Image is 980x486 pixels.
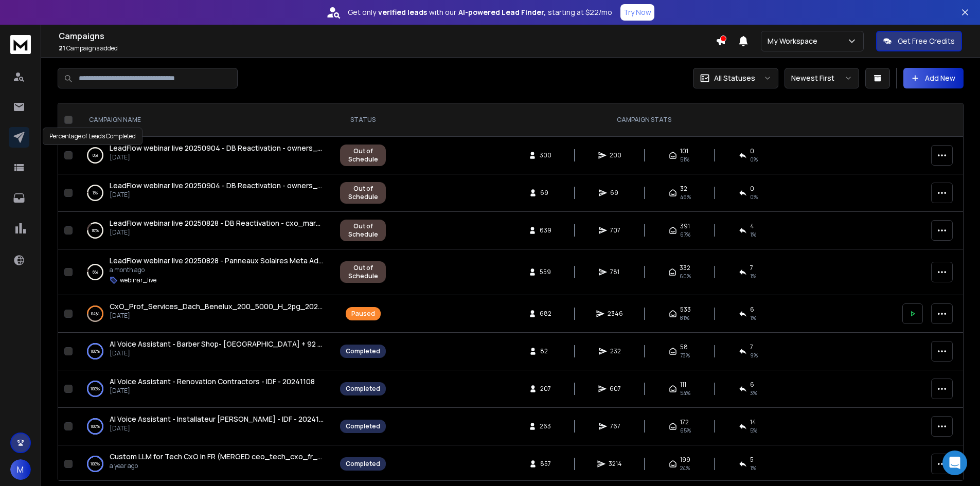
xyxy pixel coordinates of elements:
span: 559 [540,268,551,276]
span: LeadFlow webinar live 20250828 - DB Reactivation - cxo_marketing_ads_france_11_50_1pg_5_10m_20240106 [110,218,489,228]
span: 300 [540,151,551,159]
h1: Campaigns [59,30,716,42]
button: Newest First [785,68,859,88]
p: [DATE] [110,191,324,199]
span: 5 [750,456,754,464]
span: 639 [540,226,551,235]
span: 9 % [750,351,758,359]
td: 100%AI Voice Assistant - Installateur [PERSON_NAME] - IDF - 20241107[DATE] [77,408,334,445]
div: Out of Schedule [346,185,380,201]
p: [DATE] [110,228,324,237]
span: LeadFlow webinar live 20250828 - Panneaux Solaires Meta Ads Lib [110,256,333,265]
span: Custom LLM for Tech CxO in FR (MERGED ceo_tech_cxo_fr_11_2000_20240707 - SAFE) [110,452,412,461]
span: 7 [750,343,753,351]
th: CAMPAIGN STATS [392,103,896,137]
span: 6 [750,381,754,389]
p: Campaigns added [59,44,716,52]
span: 101 [680,147,688,155]
p: [DATE] [110,312,324,320]
span: 0 [750,185,754,193]
div: Out of Schedule [346,147,380,164]
td: 0%LeadFlow webinar live 20250904 - DB Reactivation - owners_bool_it_serv_consult_fr_11_50_202433[... [77,137,334,174]
p: 6 % [93,267,98,277]
th: STATUS [334,103,392,137]
span: 232 [610,347,621,355]
p: Get only with our starting at $22/mo [348,7,612,17]
button: M [10,459,31,480]
span: LeadFlow webinar live 20250904 - DB Reactivation - owners_bool_4_prof_training_coaching_1_10_new_... [110,181,522,190]
p: 64 % [91,309,99,319]
span: 111 [680,381,686,389]
span: 263 [540,422,551,430]
span: 1 % [750,314,756,322]
a: AI Voice Assistant - Installateur [PERSON_NAME] - IDF - 20241107 [110,414,324,424]
div: Paused [351,310,375,318]
p: [DATE] [110,387,315,395]
span: 1 % [750,464,756,472]
p: a month ago [110,266,324,274]
strong: verified leads [378,7,427,17]
span: 46 % [680,193,691,201]
span: 0 % [750,193,758,201]
button: Try Now [620,4,654,21]
p: 1 % [93,188,98,198]
div: Completed [346,385,380,393]
span: 199 [680,456,690,464]
span: 767 [610,422,620,430]
span: 69 [540,189,550,197]
span: 58 [680,343,688,351]
span: AI Voice Assistant - Installateur [PERSON_NAME] - IDF - 20241107 [110,414,331,424]
p: My Workspace [768,36,822,46]
a: AI Voice Assistant - Barber Shop- [GEOGRAPHIC_DATA] + 92 - 202411 12-25 [110,339,324,349]
span: 3 % [750,389,757,397]
span: 32 [680,185,687,193]
p: [DATE] [110,349,324,357]
p: All Statuses [714,73,755,83]
button: Get Free Credits [876,31,962,51]
p: 100 % [91,346,100,356]
span: 81 % [680,314,689,322]
div: Open Intercom Messenger [942,451,967,475]
span: 51 % [680,155,689,164]
span: 54 % [680,389,690,397]
span: 5 % [750,426,757,435]
span: 533 [680,305,691,314]
span: 65 % [680,426,691,435]
span: AI Voice Assistant - Barber Shop- [GEOGRAPHIC_DATA] + 92 - 202411 12-25 [110,339,366,349]
td: 100%Custom LLM for Tech CxO in FR (MERGED ceo_tech_cxo_fr_11_2000_20240707 - SAFE)a year ago [77,445,334,483]
span: 4 [750,222,754,230]
a: LeadFlow webinar live 20250828 - DB Reactivation - cxo_marketing_ads_france_11_50_1pg_5_10m_20240106 [110,218,324,228]
div: Percentage of Leads Completed [43,128,142,145]
span: 781 [610,268,620,276]
p: [DATE] [110,153,324,161]
a: LeadFlow webinar live 20250904 - DB Reactivation - owners_bool_it_serv_consult_fr_11_50_202433 [110,143,324,153]
span: 607 [610,385,621,393]
span: AI Voice Assistant - Renovation Contractors - IDF - 20241108 [110,376,315,386]
span: 1 % [750,230,756,239]
td: 16%LeadFlow webinar live 20250828 - DB Reactivation - cxo_marketing_ads_france_11_50_1pg_5_10m_20... [77,212,334,249]
span: 682 [540,310,551,318]
a: Custom LLM for Tech CxO in FR (MERGED ceo_tech_cxo_fr_11_2000_20240707 - SAFE) [110,452,324,462]
span: 7 [750,264,753,272]
span: 857 [540,460,551,468]
div: Out of Schedule [346,264,380,280]
p: Get Free Credits [898,36,955,46]
p: 100 % [91,421,100,431]
td: 100%AI Voice Assistant - Renovation Contractors - IDF - 20241108[DATE] [77,370,334,408]
a: AI Voice Assistant - Renovation Contractors - IDF - 20241108 [110,376,315,387]
strong: AI-powered Lead Finder, [458,7,546,17]
img: logo [10,35,31,54]
span: 67 % [680,230,690,239]
span: 69 [610,189,620,197]
span: 21 [59,44,65,52]
div: Completed [346,347,380,355]
span: 3214 [609,460,622,468]
span: 2346 [608,310,623,318]
a: LeadFlow webinar live 20250828 - Panneaux Solaires Meta Ads Lib [110,256,324,266]
div: Completed [346,460,380,468]
span: 0 [750,147,754,155]
span: 391 [680,222,690,230]
span: 207 [540,385,551,393]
